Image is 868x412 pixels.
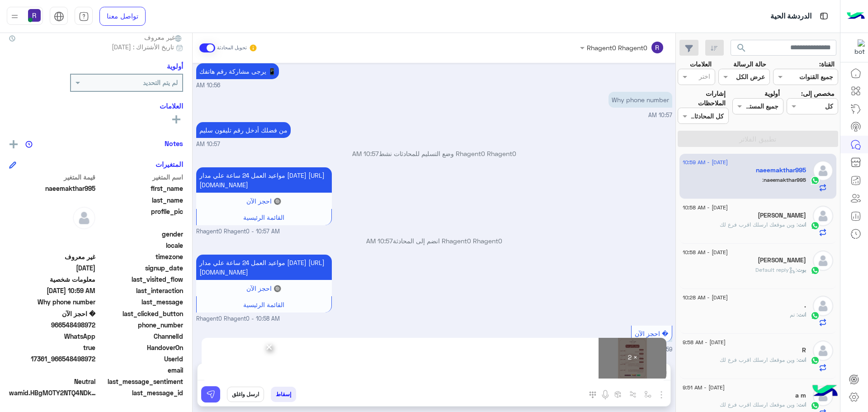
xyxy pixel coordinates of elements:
[678,89,726,108] label: إشارات الملاحظات
[762,176,764,183] span: :
[626,387,641,402] button: Trigger scenario
[802,346,806,354] h5: R
[811,221,820,230] img: WhatsApp
[97,320,184,330] span: phone_number
[144,33,183,42] span: غير معروف
[196,227,280,236] span: Rhagent0 Rhagent0 - 10:57 AM
[9,286,95,295] span: 2025-09-03T07:59:12.4913064Z
[9,184,95,193] span: naeemakthar995
[9,102,183,110] h6: العلامات
[720,221,798,228] span: وين موقعك ارسلك اقرب فرع لك
[199,171,325,189] span: مواعيد العمل 24 ساعة علي مدار [DATE] [URL][DOMAIN_NAME]
[196,167,332,193] p: 3/9/2025, 10:57 AM
[648,112,672,118] span: 10:57 AM
[246,197,281,205] span: 🔘 احجز الآن
[97,184,184,193] span: first_name
[227,387,264,402] button: ارسل واغلق
[9,343,95,352] span: true
[797,266,806,273] span: بوت
[798,221,806,228] span: انت
[156,160,183,168] h6: المتغيرات
[629,391,637,398] img: Trigger scenario
[813,206,833,226] img: defaultAdmin.png
[736,43,747,53] span: search
[206,390,215,399] img: send message
[97,263,184,273] span: signup_date
[75,7,93,26] a: tab
[9,252,95,261] span: غير معروف
[196,315,280,323] span: Rhagent0 Rhagent0 - 10:58 AM
[97,297,184,307] span: last_message
[9,172,95,182] span: قيمة المتغير
[9,331,95,341] span: 2
[97,343,184,352] span: HandoverOn
[641,387,656,402] button: select flow
[9,263,95,273] span: 2025-09-03T06:33:32.798Z
[683,248,728,256] span: [DATE] - 10:58 AM
[683,204,728,212] span: [DATE] - 10:58 AM
[97,207,184,227] span: profile_pic
[758,256,806,264] h5: farhan shahabi
[589,391,596,398] img: make a call
[271,387,296,402] button: إسقاط
[804,302,806,309] h5: .
[9,365,95,375] span: null
[9,309,95,318] span: � احجز الآن
[97,241,184,250] span: locale
[265,336,274,357] span: ×
[9,388,99,398] span: wamid.HBgMOTY2NTQ4NDk4OTcyFQIAEhggMzU1RDI1NkE0MDY5Mjk4NkMxQjgxQTFGMEE4MjU2MjUA
[101,388,183,398] span: last_message_id
[795,392,806,399] h5: a m
[690,59,712,69] label: العلامات
[199,259,325,276] span: مواعيد العمل 24 ساعة علي مدار [DATE] [URL][DOMAIN_NAME]
[755,266,797,273] span: : Default reply
[28,9,41,22] img: userImage
[770,10,811,23] p: الدردشة الحية
[246,284,281,292] span: 🔘 احجز الآن
[196,81,220,90] span: 10:56 AM
[847,7,865,26] img: Logo
[97,229,184,239] span: gender
[609,92,672,108] p: 3/9/2025, 10:57 AM
[167,62,183,70] h6: أولوية
[25,141,33,148] img: notes
[849,39,865,56] img: 322853014244696
[196,236,672,246] p: Rhagent0 Rhagent0 انضم إلى المحادثة
[811,311,820,320] img: WhatsApp
[352,150,379,157] span: 10:57 AM
[611,387,626,402] button: create order
[720,401,798,408] span: وين موقعك ارسلك اقرب فرع لك
[678,131,838,147] button: تطبيق الفلاتر
[720,356,798,363] span: وين موقعك ارسلك اقرب فرع لك
[9,140,18,148] img: add
[165,139,183,147] h6: Notes
[97,275,184,284] span: last_visited_flow
[9,297,95,307] span: Why phone number
[112,42,174,52] span: تاريخ الأشتراك : [DATE]
[196,149,672,158] p: Rhagent0 Rhagent0 وضع التسليم للمحادثات نشط
[811,176,820,185] img: WhatsApp
[9,229,95,239] span: null
[196,140,220,149] span: 10:57 AM
[196,63,279,79] p: 3/9/2025, 10:56 AM
[97,252,184,261] span: timezone
[196,122,291,138] p: 3/9/2025, 10:57 AM
[9,275,95,284] span: معلومات شخصية
[97,354,184,364] span: UserId
[811,266,820,275] img: WhatsApp
[599,338,666,379] div: × 2
[756,166,806,174] h5: naeemakthar995
[683,384,725,392] span: [DATE] - 9:51 AM
[811,356,820,365] img: WhatsApp
[733,59,766,69] label: حالة الرسالة
[97,377,184,386] span: last_message_sentiment
[683,158,728,166] span: [DATE] - 10:59 AM
[813,296,833,316] img: defaultAdmin.png
[600,389,611,400] img: send voice note
[790,311,798,318] span: تم
[54,11,64,22] img: tab
[758,212,806,219] h5: Tariq Anwar
[97,172,184,182] span: اسم المتغير
[813,341,833,361] img: defaultAdmin.png
[813,161,833,181] img: defaultAdmin.png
